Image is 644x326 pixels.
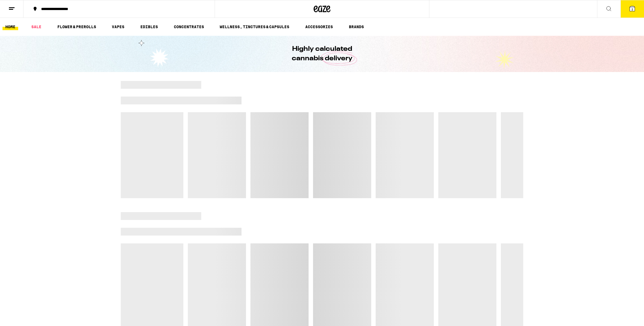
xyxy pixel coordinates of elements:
[138,23,161,30] a: EDIBLES
[55,23,99,30] a: FLOWER & PREROLLS
[109,23,127,30] a: VAPES
[3,23,18,30] a: HOME
[217,23,292,30] a: WELLNESS, TINCTURES & CAPSULES
[29,23,44,30] a: SALE
[346,23,367,30] a: BRANDS
[302,23,336,30] a: ACCESSORIES
[631,8,633,11] span: 2
[621,0,644,18] button: 2
[276,44,368,63] h1: Highly calculated cannabis delivery
[171,23,207,30] a: CONCENTRATES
